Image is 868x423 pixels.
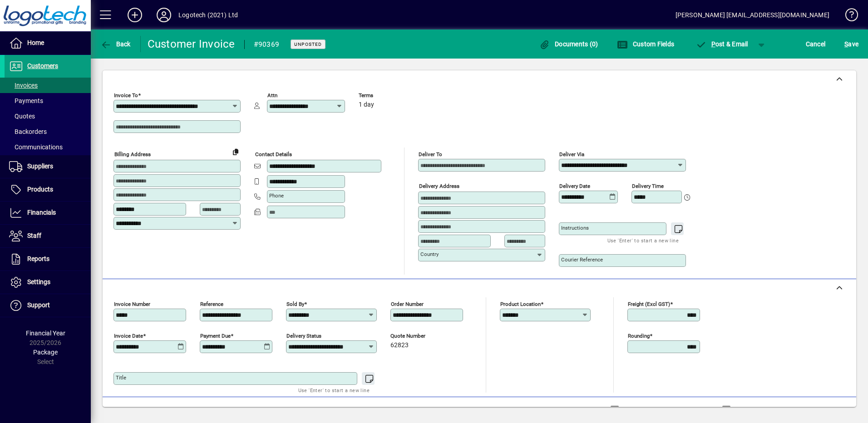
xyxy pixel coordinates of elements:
mat-label: Product location [500,301,541,307]
mat-label: Country [420,251,439,257]
span: Products [27,186,53,193]
span: Communications [9,143,63,151]
a: Knowledge Base [838,2,857,31]
span: ave [844,37,858,51]
label: Show Cost/Profit [733,405,785,414]
span: Product [794,403,831,417]
a: Backorders [5,124,91,139]
div: Logotech (2021) Ltd [178,8,238,22]
div: [PERSON_NAME] [EMAIL_ADDRESS][DOMAIN_NAME] [676,8,829,22]
label: Show Line Volumes/Weights [621,405,706,414]
span: Reports [27,255,49,262]
mat-label: Phone [269,192,284,199]
span: Customers [27,62,58,69]
mat-hint: Use 'Enter' to start a new line [298,385,370,395]
span: Home [27,39,44,46]
mat-label: Delivery date [559,183,590,189]
a: Communications [5,139,91,155]
a: Support [5,294,91,317]
mat-label: Title [116,374,126,381]
mat-label: Rounding [628,333,650,339]
button: Save [842,36,861,52]
div: #90369 [254,37,280,52]
span: Financials [27,209,56,216]
span: 62823 [390,342,409,349]
button: Post & Email [691,36,753,52]
button: Copy to Delivery address [228,144,243,159]
button: Custom Fields [615,36,676,52]
a: Settings [5,271,91,294]
span: ost & Email [695,40,748,48]
a: Financials [5,202,91,224]
a: Home [5,32,91,54]
span: Staff [27,232,41,239]
span: Quote number [390,333,445,339]
span: Settings [27,278,50,285]
mat-label: Attn [267,92,277,98]
span: Custom Fields [617,40,674,48]
a: Quotes [5,108,91,124]
mat-label: Courier Reference [561,256,603,263]
a: Invoices [5,78,91,93]
mat-label: Deliver To [419,151,442,157]
span: Documents (0) [539,40,598,48]
mat-label: Reference [200,301,223,307]
mat-label: Deliver via [559,151,584,157]
mat-label: Invoice To [114,92,138,98]
mat-label: Sold by [286,301,304,307]
mat-label: Invoice date [114,333,143,339]
button: Product [790,402,836,418]
a: Staff [5,225,91,247]
a: Payments [5,93,91,108]
span: Suppliers [27,162,53,170]
span: Financial Year [26,330,65,337]
mat-label: Payment due [200,333,231,339]
button: Product History [541,402,594,418]
mat-label: Freight (excl GST) [628,301,670,307]
mat-label: Delivery time [632,183,664,189]
a: Reports [5,248,91,271]
span: Cancel [806,37,826,51]
span: P [711,40,715,48]
mat-label: Instructions [561,225,589,231]
button: Cancel [804,36,828,52]
span: Terms [359,93,413,98]
mat-label: Order number [391,301,424,307]
button: Profile [149,7,178,23]
span: Package [33,349,58,356]
span: Back [100,40,131,48]
mat-label: Invoice number [114,301,150,307]
span: 1 day [359,101,374,108]
span: Quotes [9,113,35,120]
span: Support [27,301,50,309]
span: Product History [544,403,591,417]
mat-hint: Use 'Enter' to start a new line [607,235,679,246]
div: Customer Invoice [148,37,235,51]
span: Invoices [9,82,38,89]
button: Back [98,36,133,52]
span: Backorders [9,128,47,135]
app-page-header-button: Back [91,36,141,52]
button: Add [120,7,149,23]
button: Documents (0) [537,36,601,52]
a: Suppliers [5,155,91,178]
a: Products [5,178,91,201]
span: Unposted [294,41,322,47]
mat-label: Delivery status [286,333,321,339]
span: S [844,40,848,48]
span: Payments [9,97,43,104]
